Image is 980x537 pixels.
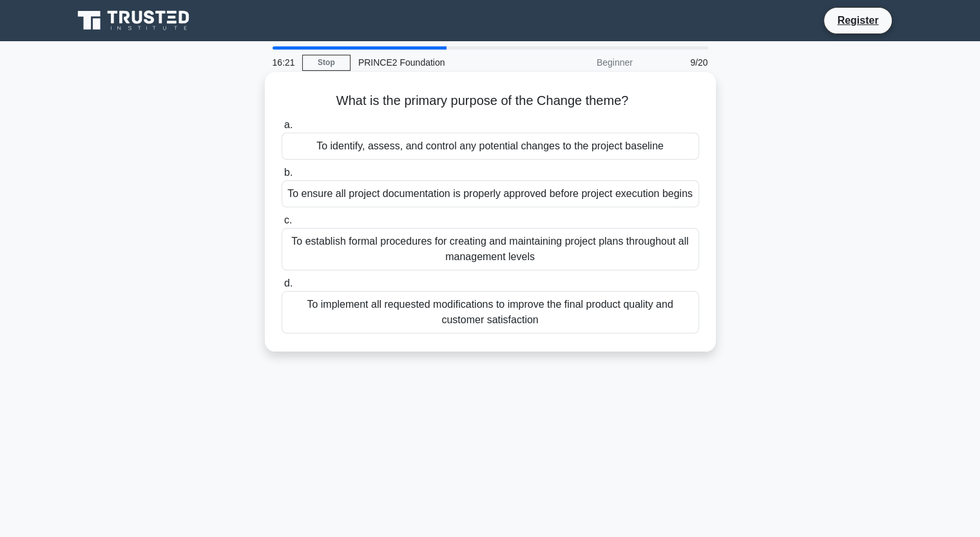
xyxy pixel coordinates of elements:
[351,50,528,75] div: PRINCE2 Foundation
[284,167,293,178] span: b.
[284,278,293,288] span: d.
[282,228,699,270] div: To establish formal procedures for creating and maintaining project plans throughout all manageme...
[282,291,699,334] div: To implement all requested modifications to improve the final product quality and customer satisf...
[280,93,700,109] h5: What is the primary purpose of the Change theme?
[282,133,699,160] div: To identify, assess, and control any potential changes to the project baseline
[302,55,351,71] a: Stop
[284,214,292,225] span: c.
[284,119,293,130] span: a.
[265,50,302,75] div: 16:21
[528,50,640,75] div: Beginner
[829,12,886,28] a: Register
[640,50,716,75] div: 9/20
[282,180,699,207] div: To ensure all project documentation is properly approved before project execution begins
